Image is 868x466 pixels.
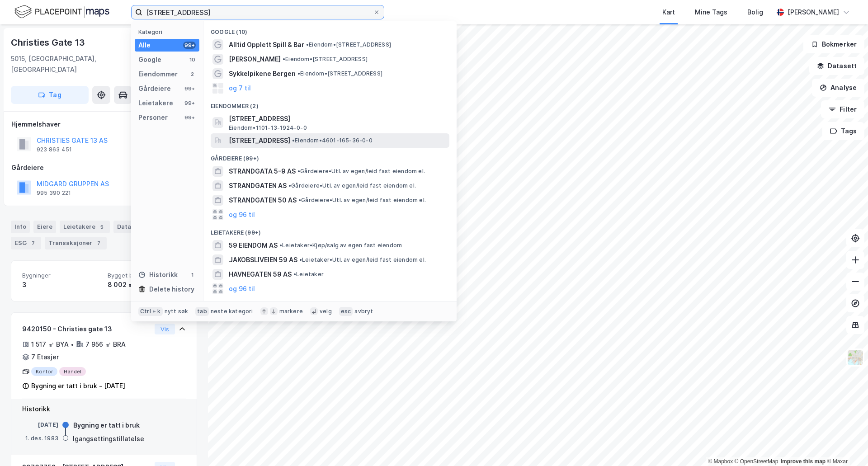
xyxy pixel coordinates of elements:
[85,339,126,350] div: 7 956 ㎡ BRA
[735,458,778,465] a: OpenStreetMap
[73,433,144,444] div: Igangsettingstillatelse
[279,242,402,249] span: Leietaker • Kjøp/salg av egen fast eiendom
[14,4,109,20] img: logo.f888ab2527a4732fd821a326f86c7f29.svg
[812,79,864,97] button: Analyse
[138,69,178,80] div: Eiendommer
[203,296,457,312] div: Personer (99+)
[229,124,307,132] span: Eiendom • 1101-13-1924-0-0
[821,100,864,118] button: Filter
[809,57,864,75] button: Datasett
[747,7,763,18] div: Bolig
[293,271,324,278] span: Leietaker
[22,434,58,442] div: 1. des. 1983
[662,7,675,18] div: Kart
[229,195,297,206] span: STRANDGATEN 50 AS
[279,308,303,315] div: markere
[229,283,255,294] button: og 96 til
[229,113,446,124] span: [STREET_ADDRESS]
[211,308,253,315] div: neste kategori
[11,237,41,249] div: ESG
[108,279,186,290] div: 8 002 ㎡
[803,35,864,53] button: Bokmerker
[11,35,87,50] div: Christies Gate 13
[229,254,297,265] span: JAKOBSLIVEIEN 59 AS
[288,182,291,189] span: •
[37,189,71,197] div: 995 390 221
[31,339,69,350] div: 1 517 ㎡ BYA
[11,119,197,130] div: Hjemmelshaver
[71,341,74,348] div: •
[299,256,302,263] span: •
[229,135,290,146] span: [STREET_ADDRESS]
[229,83,251,94] button: og 7 til
[183,114,196,121] div: 99+
[298,197,301,203] span: •
[781,458,826,465] a: Improve this map
[708,458,733,465] a: Mapbox
[822,122,864,140] button: Tags
[847,349,864,366] img: Z
[73,420,140,431] div: Bygning er tatt i bruk
[31,381,125,391] div: Bygning er tatt i bruk - [DATE]
[292,137,373,144] span: Eiendom • 4601-165-36-0-0
[28,239,38,248] div: 7
[229,240,278,251] span: 59 EIENDOM AS
[229,209,255,220] button: og 96 til
[138,83,171,94] div: Gårdeiere
[203,222,457,238] div: Leietakere (99+)
[293,271,296,278] span: •
[33,221,56,233] div: Eiere
[138,54,161,65] div: Google
[22,421,58,429] div: [DATE]
[292,137,295,144] span: •
[189,71,196,78] div: 2
[229,39,304,50] span: Alltid Opplett Spill & Bar
[113,221,158,233] div: Datasett
[138,307,163,316] div: Ctrl + k
[11,221,30,233] div: Info
[138,112,168,123] div: Personer
[283,56,368,63] span: Eiendom • [STREET_ADDRESS]
[229,54,281,65] span: [PERSON_NAME]
[149,284,194,295] div: Delete history
[189,271,196,278] div: 1
[823,423,868,466] iframe: Chat Widget
[138,40,151,51] div: Alle
[339,307,353,316] div: esc
[299,256,426,264] span: Leietaker • Utl. av egen/leid fast eiendom el.
[297,70,382,77] span: Eiendom • [STREET_ADDRESS]
[183,42,196,49] div: 99+
[306,41,309,48] span: •
[195,307,209,316] div: tab
[306,41,391,48] span: Eiendom • [STREET_ADDRESS]
[297,168,300,174] span: •
[203,148,457,164] div: Gårdeiere (99+)
[22,324,151,334] div: 9420150 - Christies gate 13
[229,269,292,280] span: HAVNEGATEN 59 AS
[297,168,425,175] span: Gårdeiere • Utl. av egen/leid fast eiendom el.
[60,221,110,233] div: Leietakere
[155,324,175,334] button: Vis
[138,28,199,35] div: Kategori
[297,70,300,77] span: •
[22,404,186,414] div: Historikk
[283,56,285,62] span: •
[288,182,416,189] span: Gårdeiere • Utl. av egen/leid fast eiendom el.
[320,308,332,315] div: velg
[229,180,287,191] span: STRANDGATEN AS
[788,7,839,18] div: [PERSON_NAME]
[22,272,100,279] span: Bygninger
[229,68,296,79] span: Sykkelpikene Bergen
[203,21,457,38] div: Google (10)
[138,98,173,108] div: Leietakere
[11,162,197,173] div: Gårdeiere
[183,85,196,92] div: 99+
[37,146,72,153] div: 923 863 451
[203,95,457,112] div: Eiendommer (2)
[97,222,106,231] div: 5
[229,166,296,177] span: STRANDGATA 5-9 AS
[165,308,189,315] div: nytt søk
[354,308,373,315] div: avbryt
[142,5,373,19] input: Søk på adresse, matrikkel, gårdeiere, leietakere eller personer
[823,423,868,466] div: Kontrollprogram for chat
